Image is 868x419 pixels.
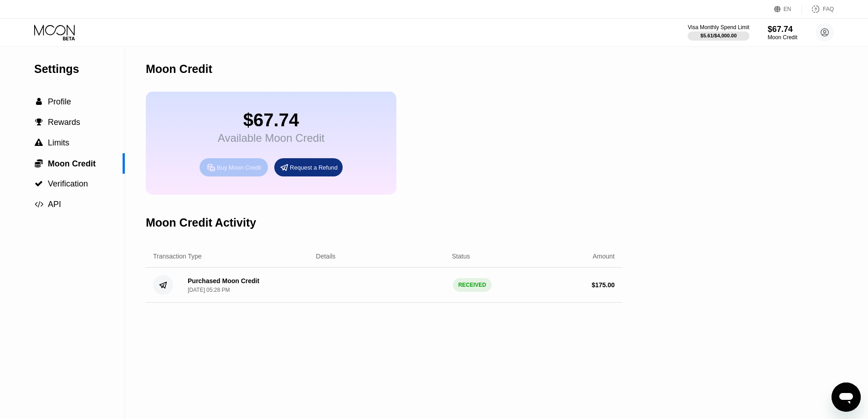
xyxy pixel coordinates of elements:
div: $67.74 [768,25,797,34]
div: Buy Moon Credit [200,158,268,176]
div: Settings [34,62,125,76]
span:  [35,118,43,126]
span:  [35,200,43,208]
div: [DATE] 05:28 PM [188,287,230,293]
div: Amount [593,253,615,260]
span:  [35,139,43,147]
span: Limits [48,138,69,147]
div: $67.74Moon Credit [768,25,797,41]
span: Moon Credit [48,159,96,168]
div: Details [316,253,336,260]
div: Available Moon Credit [218,132,324,145]
span:  [35,180,43,188]
span: Verification [48,179,88,188]
div: Status [452,253,470,260]
div: $ 175.00 [591,281,615,289]
div: RECEIVED [453,278,492,292]
div: $67.74 [218,110,324,130]
div: FAQ [802,5,834,14]
div: Visa Monthly Spend Limit [688,24,749,31]
div: Transaction Type [153,253,202,260]
div: Visa Monthly Spend Limit$5.61/$4,000.00 [688,24,749,41]
span:  [35,159,43,168]
div:  [34,118,43,126]
div: EN [784,6,791,12]
span: Profile [48,97,71,106]
div: FAQ [823,6,834,12]
div: $5.61 / $4,000.00 [700,33,737,38]
div:  [34,98,43,106]
span: API [48,200,61,209]
div: Buy Moon Credit [217,164,261,171]
div: Request a Refund [290,164,338,171]
span:  [36,98,42,106]
div: Purchased Moon Credit [188,277,259,285]
div: Moon Credit [146,62,212,76]
span: Rewards [48,118,80,127]
iframe: Button to launch messaging window [832,383,861,412]
div: Request a Refund [274,158,343,176]
div: EN [774,5,802,14]
div: Moon Credit Activity [146,216,256,229]
div: Moon Credit [768,34,797,41]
